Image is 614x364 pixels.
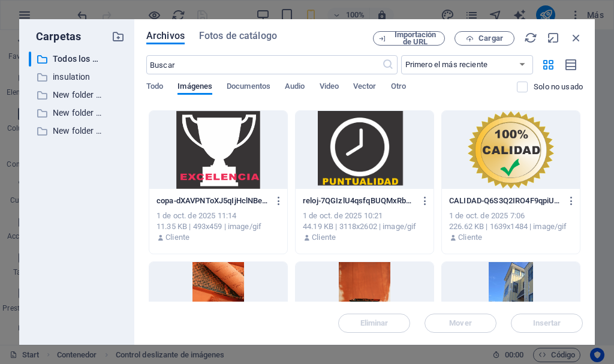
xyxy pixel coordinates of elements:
[458,232,482,243] p: Cliente
[112,30,125,43] i: Crear carpeta
[312,232,336,243] p: Cliente
[165,232,189,243] p: Cliente
[29,52,31,67] div: ​
[156,210,280,221] div: 1 de oct. de 2025 11:14
[29,70,125,85] div: insulation
[478,35,503,42] span: Cargar
[53,52,103,66] p: Todos los archivos
[53,124,103,138] p: New folder (3)
[227,79,270,96] span: Documentos
[53,88,103,102] p: New folder (1)
[29,88,125,103] div: New folder (1)
[29,106,103,121] div: New folder (2)
[524,31,537,44] i: Volver a cargar
[146,55,382,74] input: Buscar
[146,79,163,96] span: Todo
[156,195,269,206] p: copa-dXAVPNToXJ5qIjHclNBe3Q.gif
[303,195,415,206] p: reloj-7QGIzlU4qsfqBUQMxRbUFQ.gif
[455,31,514,46] button: Cargar
[391,31,440,46] span: Importación de URL
[29,124,125,139] div: New folder (3)
[570,31,583,44] i: Cerrar
[29,29,81,44] p: Carpetas
[19,103,104,114] span: [PHONE_NUMBER]
[353,79,377,96] span: Vector
[373,31,445,46] button: Importación de URL
[177,79,212,96] span: Imágenes
[29,52,103,67] div: Todos los archivos
[53,106,103,120] p: New folder (2)
[303,221,426,232] div: 44.19 KB | 3118x2602 | image/gif
[547,31,560,44] i: Minimizar
[391,79,406,96] span: Otro
[53,70,103,84] p: insulation
[29,124,103,139] div: New folder (3)
[320,79,339,96] span: Video
[303,210,426,221] div: 1 de oct. de 2025 10:21
[449,195,561,206] p: CALIDAD-Q6S3Q2IRO4F9qpiUmeu4Gg.gif
[29,106,125,121] div: New folder (2)
[29,88,103,103] div: New folder (1)
[146,29,185,43] span: Archivos
[449,210,573,221] div: 1 de oct. de 2025 7:06
[285,79,305,96] span: Audio
[156,221,280,232] div: 11.35 KB | 493x459 | image/gif
[449,221,573,232] div: 226.62 KB | 1639x1484 | image/gif
[199,29,277,43] span: Fotos de catálogo
[534,82,583,92] p: Solo muestra los archivos que no están usándose en el sitio web. Los archivos añadidos durante es...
